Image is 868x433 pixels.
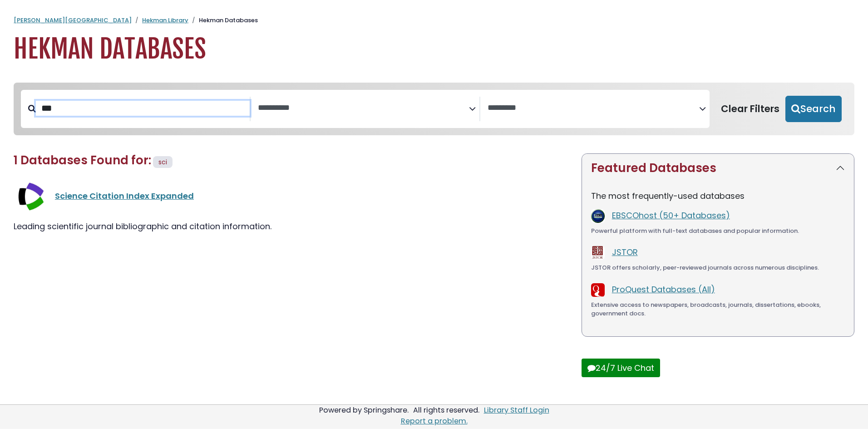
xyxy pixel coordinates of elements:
[14,34,854,64] h1: Hekman Databases
[258,103,469,113] textarea: Search
[318,405,410,415] div: Powered by Springshare.
[14,83,854,135] nav: Search filters
[612,246,638,258] a: JSTOR
[142,16,188,25] a: Hekman Library
[14,16,854,25] nav: breadcrumb
[14,220,571,232] div: Leading scientific journal bibliographic and citation information.
[14,16,132,25] a: [PERSON_NAME][GEOGRAPHIC_DATA]
[591,300,845,318] div: Extensive access to newspapers, broadcasts, journals, dissertations, ebooks, government docs.
[582,359,660,377] button: 24/7 Live Chat
[612,210,730,221] a: EBSCOhost (50+ Databases)
[591,263,845,272] div: JSTOR offers scholarly, peer-reviewed journals across numerous disciplines.
[591,226,845,236] div: Powerful platform with full-text databases and popular information.
[55,190,194,202] a: Science Citation Index Expanded
[188,16,258,25] li: Hekman Databases
[612,284,715,295] a: ProQuest Databases (All)
[591,190,845,202] p: The most frequently-used databases
[582,154,854,182] button: Featured Databases
[715,96,785,122] button: Clear Filters
[488,103,699,113] textarea: Search
[158,157,167,167] span: sci
[36,101,250,116] input: Search database by title or keyword
[401,416,468,426] a: Report a problem.
[785,96,842,122] button: Submit for Search Results
[484,405,549,415] a: Library Staff Login
[412,405,481,415] div: All rights reserved.
[14,152,151,168] span: 1 Databases Found for:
